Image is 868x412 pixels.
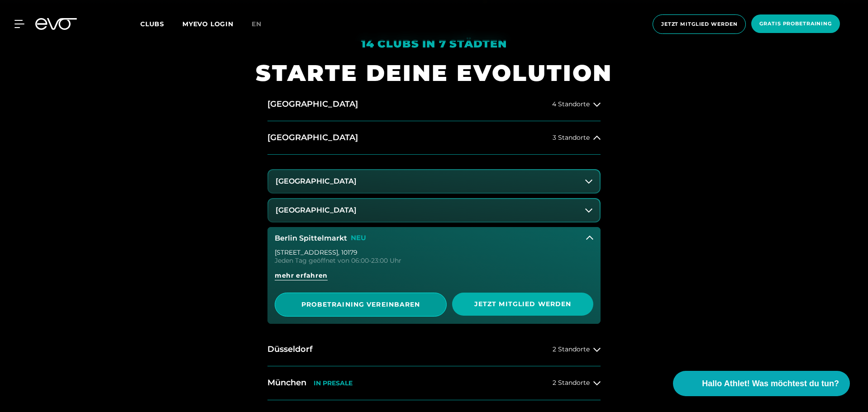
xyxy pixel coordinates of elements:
[267,227,601,250] button: Berlin SpittelmarktNEU
[268,170,600,193] button: [GEOGRAPHIC_DATA]
[275,234,347,242] h3: Berlin Spittelmarkt
[276,206,357,214] h3: [GEOGRAPHIC_DATA]
[275,293,447,317] a: PROBETRAINING VEREINBAREN
[267,366,601,400] button: MünchenIN PRESALE2 Standorte
[673,371,850,396] button: Hallo Athlet! Was möchtest du tun?
[553,379,590,386] span: 2 Standorte
[252,19,272,29] a: en
[661,20,737,28] span: Jetzt Mitglied werden
[702,378,839,390] span: Hallo Athlet! Was möchtest du tun?
[759,20,832,28] span: Gratis Probetraining
[267,99,358,110] h2: [GEOGRAPHIC_DATA]
[552,101,590,108] span: 4 Standorte
[268,199,600,222] button: [GEOGRAPHIC_DATA]
[276,177,357,185] h3: [GEOGRAPHIC_DATA]
[267,132,358,143] h2: [GEOGRAPHIC_DATA]
[252,20,262,28] span: en
[267,344,313,355] h2: Düsseldorf
[267,377,306,388] h2: München
[553,346,590,353] span: 2 Standorte
[297,300,424,309] span: PROBETRAINING VEREINBAREN
[452,293,593,317] a: Jetzt Mitglied werden
[749,14,843,34] a: Gratis Probetraining
[267,121,601,155] button: [GEOGRAPHIC_DATA]3 Standorte
[267,88,601,121] button: [GEOGRAPHIC_DATA]4 Standorte
[140,19,182,28] a: Clubs
[275,257,593,264] div: Jeden Tag geöffnet von 06:00-23:00 Uhr
[182,20,234,28] a: MYEVO LOGIN
[256,58,612,88] h1: STARTE DEINE EVOLUTION
[275,271,593,287] a: mehr erfahren
[140,20,164,28] span: Clubs
[275,271,328,280] span: mehr erfahren
[351,234,366,242] p: NEU
[650,14,749,34] a: Jetzt Mitglied werden
[275,249,593,256] div: [STREET_ADDRESS] , 10179
[474,299,572,309] span: Jetzt Mitglied werden
[553,134,590,141] span: 3 Standorte
[267,333,601,366] button: Düsseldorf2 Standorte
[314,379,353,387] p: IN PRESALE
